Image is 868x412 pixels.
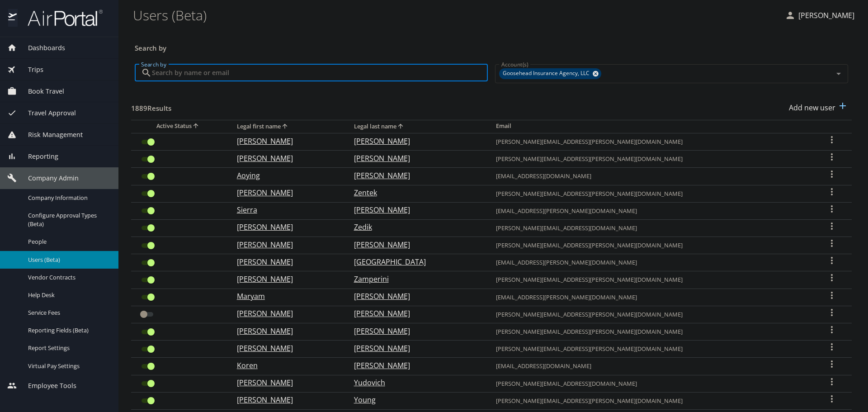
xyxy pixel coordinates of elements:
p: [PERSON_NAME] [237,394,336,405]
p: [PERSON_NAME] [237,308,336,319]
p: [PERSON_NAME] [354,239,478,250]
button: sort [281,123,290,131]
span: Virtual Pay Settings [28,362,108,370]
p: Maryam [237,291,336,302]
h1: Users (Beta) [133,1,778,29]
h3: Search by [135,38,848,53]
h3: 1889 Results [131,98,171,114]
span: Reporting [17,152,58,161]
td: [PERSON_NAME][EMAIL_ADDRESS][PERSON_NAME][DOMAIN_NAME] [489,151,812,168]
td: [PERSON_NAME][EMAIL_ADDRESS][PERSON_NAME][DOMAIN_NAME] [489,306,812,323]
p: Zedik [354,222,478,232]
p: Zamperini [354,274,478,284]
td: [EMAIL_ADDRESS][DOMAIN_NAME] [489,168,812,185]
p: [PERSON_NAME] [354,136,478,147]
p: [PERSON_NAME] [354,153,478,164]
th: Legal first name [230,120,347,133]
p: Young [354,394,478,405]
p: [PERSON_NAME] [237,274,336,284]
span: Report Settings [28,344,108,352]
span: Travel Approval [17,108,76,118]
td: [PERSON_NAME][EMAIL_ADDRESS][PERSON_NAME][DOMAIN_NAME] [489,323,812,341]
td: [PERSON_NAME][EMAIL_ADDRESS][DOMAIN_NAME] [489,375,812,392]
p: Aoying [237,170,336,181]
button: sort [192,122,201,131]
span: Employee Tools [17,381,76,391]
p: Koren [237,360,336,371]
span: Book Travel [17,86,64,96]
p: [PERSON_NAME] [796,10,854,21]
p: [PERSON_NAME] [237,326,336,336]
p: Add new user [789,102,835,113]
td: [EMAIL_ADDRESS][DOMAIN_NAME] [489,358,812,375]
p: [PERSON_NAME] [354,343,478,354]
button: Open [832,67,845,80]
p: [GEOGRAPHIC_DATA] [354,256,478,267]
td: [PERSON_NAME][EMAIL_ADDRESS][PERSON_NAME][DOMAIN_NAME] [489,341,812,358]
span: Vendor Contracts [28,273,108,282]
p: [PERSON_NAME] [354,291,478,302]
button: sort [396,123,406,131]
img: airportal-logo.png [18,9,103,27]
span: Reporting Fields (Beta) [28,326,108,335]
div: Goosehead Insurance Agency, LLC [499,68,601,79]
p: [PERSON_NAME] [354,360,478,371]
p: [PERSON_NAME] [354,204,478,215]
span: People [28,237,108,246]
span: Company Information [28,194,108,202]
span: Risk Management [17,130,83,140]
p: [PERSON_NAME] [237,239,336,250]
p: [PERSON_NAME] [237,343,336,354]
img: icon-airportal.png [8,9,18,27]
td: [PERSON_NAME][EMAIL_ADDRESS][PERSON_NAME][DOMAIN_NAME] [489,133,812,150]
span: Help Desk [28,291,108,299]
td: [EMAIL_ADDRESS][PERSON_NAME][DOMAIN_NAME] [489,254,812,271]
span: Configure Approval Types (Beta) [28,211,108,228]
p: [PERSON_NAME] [237,187,336,198]
span: Users (Beta) [28,256,108,264]
button: [PERSON_NAME] [781,7,858,24]
th: Legal last name [347,120,489,133]
th: Active Status [131,120,230,133]
td: [PERSON_NAME][EMAIL_ADDRESS][PERSON_NAME][DOMAIN_NAME] [489,271,812,289]
p: Yudovich [354,377,478,388]
p: [PERSON_NAME] [237,377,336,388]
span: Trips [17,65,43,75]
span: Goosehead Insurance Agency, LLC [499,69,595,78]
span: Company Admin [17,173,79,183]
p: [PERSON_NAME] [354,326,478,336]
p: Sierra [237,204,336,215]
td: [EMAIL_ADDRESS][PERSON_NAME][DOMAIN_NAME] [489,289,812,306]
span: Service Fees [28,308,108,317]
p: Zentek [354,187,478,198]
td: [PERSON_NAME][EMAIL_ADDRESS][PERSON_NAME][DOMAIN_NAME] [489,392,812,409]
td: [PERSON_NAME][EMAIL_ADDRESS][DOMAIN_NAME] [489,219,812,237]
p: [PERSON_NAME] [354,308,478,319]
p: [PERSON_NAME] [354,170,478,181]
p: [PERSON_NAME] [237,136,336,147]
p: [PERSON_NAME] [237,256,336,267]
p: [PERSON_NAME] [237,222,336,232]
th: Email [489,120,812,133]
input: Search by name or email [152,64,488,81]
td: [EMAIL_ADDRESS][PERSON_NAME][DOMAIN_NAME] [489,202,812,219]
span: Dashboards [17,43,65,53]
td: [PERSON_NAME][EMAIL_ADDRESS][PERSON_NAME][DOMAIN_NAME] [489,185,812,202]
button: Add new user [785,98,852,118]
p: [PERSON_NAME] [237,153,336,164]
td: [PERSON_NAME][EMAIL_ADDRESS][PERSON_NAME][DOMAIN_NAME] [489,237,812,254]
